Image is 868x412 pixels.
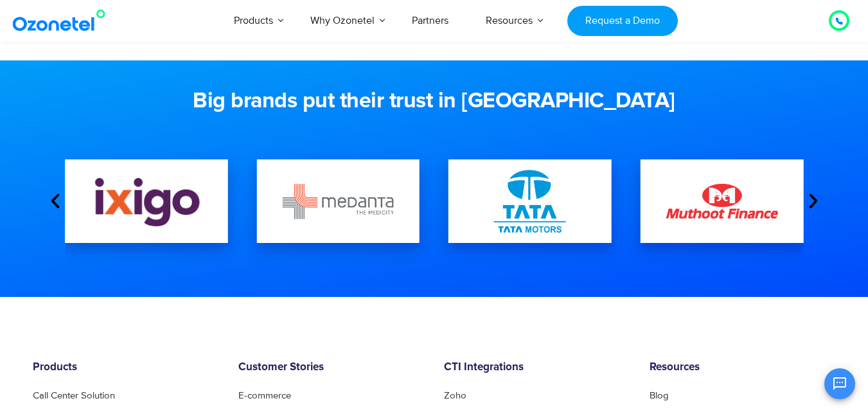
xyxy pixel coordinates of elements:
[238,361,425,374] h6: Customer Stories
[46,89,823,114] h2: Big brands put their trust in [GEOGRAPHIC_DATA]
[33,391,115,400] a: Call Center Solution
[567,6,677,36] a: Request a Demo
[256,159,420,243] div: 5 / 16
[641,159,804,243] div: 7 / 16
[650,361,836,374] h6: Resources
[650,391,669,400] a: Blog
[91,174,202,228] img: Ixigo
[282,184,394,219] img: medanta
[238,391,291,400] a: E-commerce
[666,184,778,219] img: Muthoot-Finance-Logo-PNG
[444,391,466,400] a: Zoho
[448,159,612,243] div: 6 / 16
[65,159,228,243] div: 4 / 16
[474,145,586,257] img: Tata Motors
[824,368,855,399] button: Open chat
[65,134,804,269] div: Image Carousel
[33,361,219,374] h6: Products
[444,361,630,374] h6: CTI Integrations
